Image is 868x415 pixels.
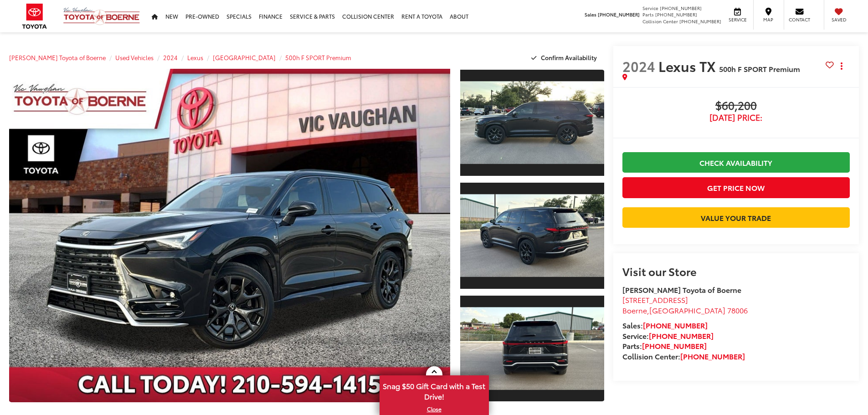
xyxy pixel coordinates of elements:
[789,16,810,23] span: Contact
[163,53,178,61] a: 2024
[622,351,745,361] strong: Collision Center:
[622,294,688,305] span: [STREET_ADDRESS]
[622,56,655,76] span: 2024
[622,305,647,315] span: Boerne
[458,195,605,277] img: 2024 Lexus TX 500h F SPORT Premium
[187,53,203,61] a: Lexus
[655,11,697,18] span: [PHONE_NUMBER]
[526,50,604,66] button: Confirm Availability
[622,284,741,295] strong: [PERSON_NAME] Toyota of Boerne
[679,18,721,25] span: [PHONE_NUMBER]
[643,320,708,330] a: [PHONE_NUMBER]
[622,340,707,351] strong: Parts:
[380,376,488,404] span: Snag $50 Gift Card with a Test Drive!
[213,53,276,61] a: [GEOGRAPHIC_DATA]
[622,305,748,315] span: ,
[719,63,800,74] span: 500h F SPORT Premium
[460,295,604,403] a: Expand Photo 3
[9,53,106,61] a: [PERSON_NAME] Toyota of Boerne
[658,56,719,76] span: Lexus TX
[680,351,745,361] a: [PHONE_NUMBER]
[585,11,596,18] span: Sales
[649,305,725,315] span: [GEOGRAPHIC_DATA]
[541,53,597,61] span: Confirm Availability
[758,16,778,23] span: Map
[460,69,604,177] a: Expand Photo 1
[622,207,850,228] a: Value Your Trade
[642,340,707,351] a: [PHONE_NUMBER]
[63,7,140,26] img: Vic Vaughan Toyota of Boerne
[622,113,850,122] span: [DATE] Price:
[660,5,702,11] span: [PHONE_NUMBER]
[598,11,640,18] span: [PHONE_NUMBER]
[458,307,605,389] img: 2024 Lexus TX 500h F SPORT Premium
[642,5,658,11] span: Service
[642,11,654,18] span: Parts
[834,58,850,74] button: Actions
[115,53,154,61] a: Used Vehicles
[622,330,714,341] strong: Service:
[622,152,850,173] a: Check Availability
[841,62,842,70] span: dropdown dots
[829,16,849,23] span: Saved
[285,53,351,61] a: 500h F SPORT Premium
[622,99,850,113] span: $60,200
[727,305,748,315] span: 78006
[727,16,748,23] span: Service
[622,320,708,330] strong: Sales:
[460,182,604,290] a: Expand Photo 2
[622,265,850,277] h2: Visit our Store
[649,330,714,341] a: [PHONE_NUMBER]
[9,69,450,402] a: Expand Photo 0
[622,294,748,315] a: [STREET_ADDRESS] Boerne,[GEOGRAPHIC_DATA] 78006
[622,177,850,198] button: Get Price Now
[458,82,605,164] img: 2024 Lexus TX 500h F SPORT Premium
[642,18,678,25] span: Collision Center
[5,67,454,404] img: 2024 Lexus TX 500h F SPORT Premium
